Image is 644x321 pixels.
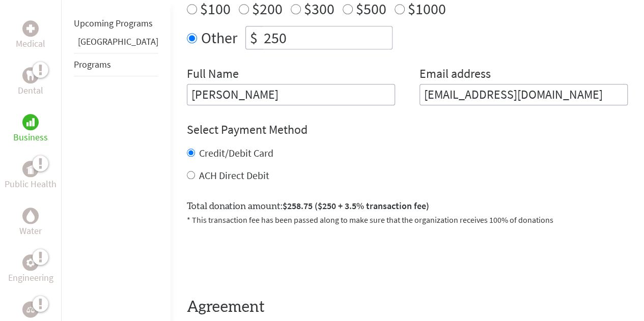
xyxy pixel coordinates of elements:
[74,59,111,70] a: Programs
[22,254,39,271] div: Engineering
[5,177,57,191] p: Public Health
[201,26,237,49] label: Other
[26,210,35,221] img: Water
[26,118,35,126] img: Business
[26,24,35,33] img: Medical
[74,12,158,35] li: Upcoming Programs
[78,36,158,47] a: [GEOGRAPHIC_DATA]
[18,83,43,98] p: Dental
[8,271,53,285] p: Engineering
[246,26,262,49] div: $
[19,224,42,238] p: Water
[5,161,57,191] a: Public HealthPublic Health
[26,70,35,80] img: Dental
[187,122,628,138] h4: Select Payment Method
[199,169,269,182] label: ACH Direct Debit
[187,66,239,84] label: Full Name
[22,114,39,130] div: Business
[26,258,35,267] img: Engineering
[187,214,628,226] p: * This transaction fee has been passed along to make sure that the organization receives 100% of ...
[22,67,39,83] div: Dental
[13,130,48,144] p: Business
[22,301,39,317] div: Legal Empowerment
[187,199,429,214] label: Total donation amount:
[22,208,39,224] div: Water
[16,37,45,51] p: Medical
[26,306,35,312] img: Legal Empowerment
[19,208,42,238] a: WaterWater
[199,147,273,159] label: Credit/Debit Card
[26,164,35,174] img: Public Health
[8,254,53,285] a: EngineeringEngineering
[16,20,45,51] a: MedicalMedical
[22,20,39,37] div: Medical
[419,84,628,105] input: Your Email
[283,200,429,212] span: $258.75 ($250 + 3.5% transaction fee)
[74,53,158,76] li: Programs
[187,84,395,105] input: Enter Full Name
[419,66,491,84] label: Email address
[18,67,43,98] a: DentalDental
[13,114,48,144] a: BusinessBusiness
[262,26,392,49] input: Enter Amount
[22,161,39,177] div: Public Health
[74,17,153,29] a: Upcoming Programs
[74,35,158,53] li: Panama
[187,298,628,316] h4: Agreement
[187,238,342,278] iframe: reCAPTCHA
